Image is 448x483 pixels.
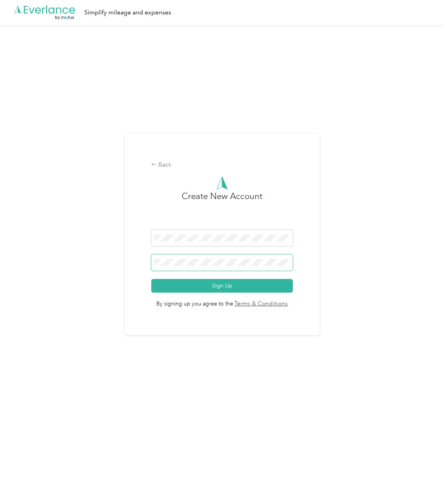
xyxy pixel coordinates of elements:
[151,279,292,293] button: Sign Up
[182,190,262,230] h3: Create New Account
[84,8,171,18] div: Simplify mileage and expenses
[233,300,288,309] a: Terms & Conditions
[151,160,292,170] div: Back
[151,293,292,308] span: By signing up you agree to the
